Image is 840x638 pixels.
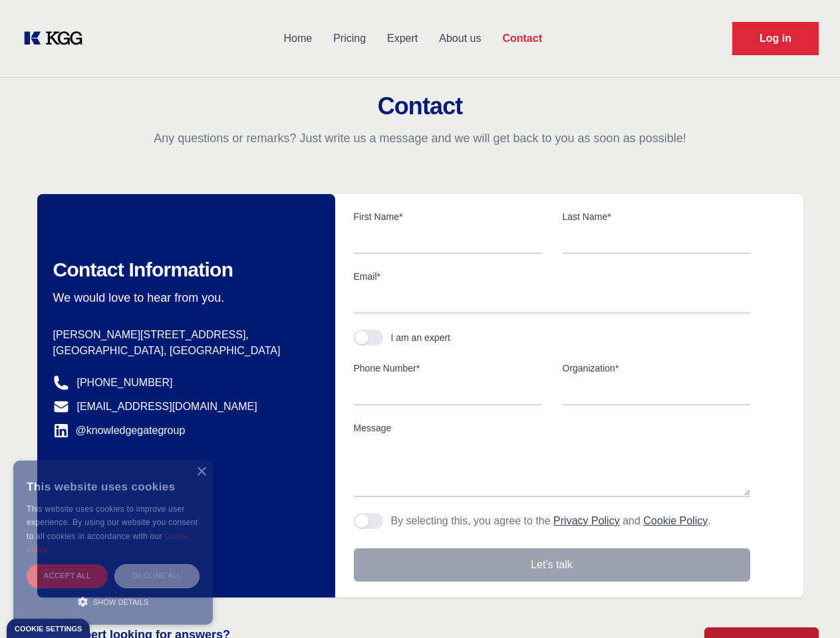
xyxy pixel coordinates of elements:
[16,130,824,146] p: Any questions or remarks? Just write us a message and we will get back to you as soon as possible!
[27,532,189,554] a: Cookie Policy
[354,421,750,435] label: Message
[563,362,750,375] label: Organization*
[16,93,824,120] h2: Contact
[15,625,82,633] div: Cookie settings
[643,515,708,526] a: Cookie Policy
[27,595,200,608] div: Show details
[376,21,428,56] a: Expert
[53,423,186,439] a: @knowledgegategroup
[428,21,491,56] a: About us
[53,258,314,282] h2: Contact Information
[77,399,257,415] a: [EMAIL_ADDRESS][DOMAIN_NAME]
[114,564,200,587] div: Decline all
[273,21,323,56] a: Home
[196,467,206,477] div: Close
[732,22,819,55] a: Request Demo
[53,343,314,359] p: [GEOGRAPHIC_DATA], [GEOGRAPHIC_DATA]
[53,290,314,306] p: We would love to hear from you.
[391,513,711,529] p: By selecting this, you agree to the and .
[354,210,541,223] label: First Name*
[21,28,93,49] a: KOL Knowledge Platform: Talk to Key External Experts (KEE)
[93,598,149,606] span: Show details
[354,548,750,582] button: Let's talk
[354,270,750,283] label: Email*
[27,564,108,587] div: Accept all
[491,21,553,56] a: Contact
[323,21,376,56] a: Pricing
[27,471,200,502] div: This website uses cookies
[773,574,840,638] iframe: Chat Widget
[53,327,314,343] p: [PERSON_NAME][STREET_ADDRESS],
[391,331,451,344] div: I am an expert
[27,504,198,541] span: This website uses cookies to improve user experience. By using our website you consent to all coo...
[354,362,541,375] label: Phone Number*
[553,515,620,526] a: Privacy Policy
[563,210,750,223] label: Last Name*
[77,375,173,391] a: [PHONE_NUMBER]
